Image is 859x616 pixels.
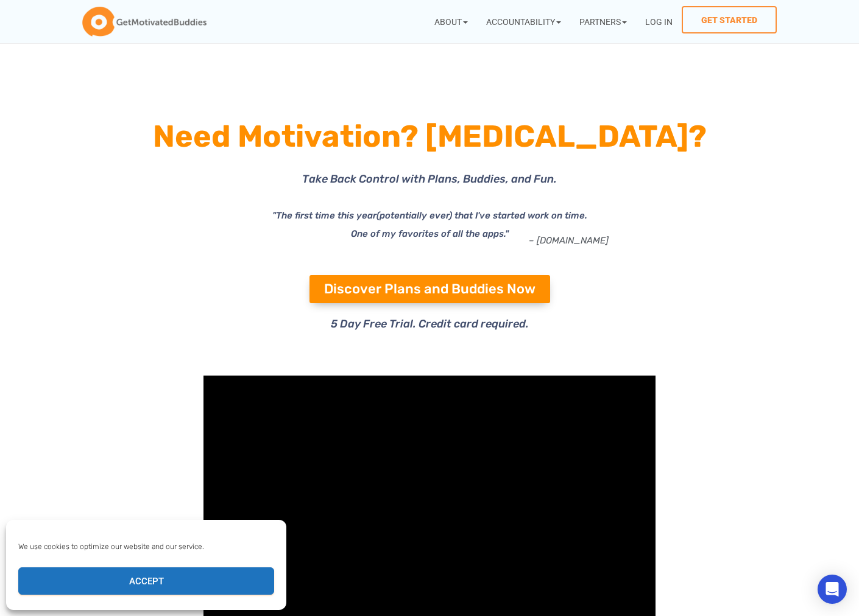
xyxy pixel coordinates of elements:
[351,210,587,239] i: (potentially ever) that I've started work on time. One of my favorites of all the apps."
[309,275,550,303] a: Discover Plans and Buddies Now
[18,541,273,552] div: We use cookies to optimize our website and our service.
[477,6,570,37] a: Accountability
[18,567,274,595] button: Accept
[682,6,777,33] a: Get Started
[636,6,682,37] a: Log In
[818,575,847,604] div: Open Intercom Messenger
[529,235,609,246] a: – [DOMAIN_NAME]
[101,114,758,158] h1: Need Motivation? [MEDICAL_DATA]?
[570,6,636,37] a: Partners
[302,172,557,186] span: Take Back Control with Plans, Buddies, and Fun.
[425,6,477,37] a: About
[82,7,207,37] img: GetMotivatedBuddies
[331,317,529,331] span: 5 Day Free Trial. Credit card required.
[272,210,376,221] i: "The first time this year
[324,282,536,296] span: Discover Plans and Buddies Now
